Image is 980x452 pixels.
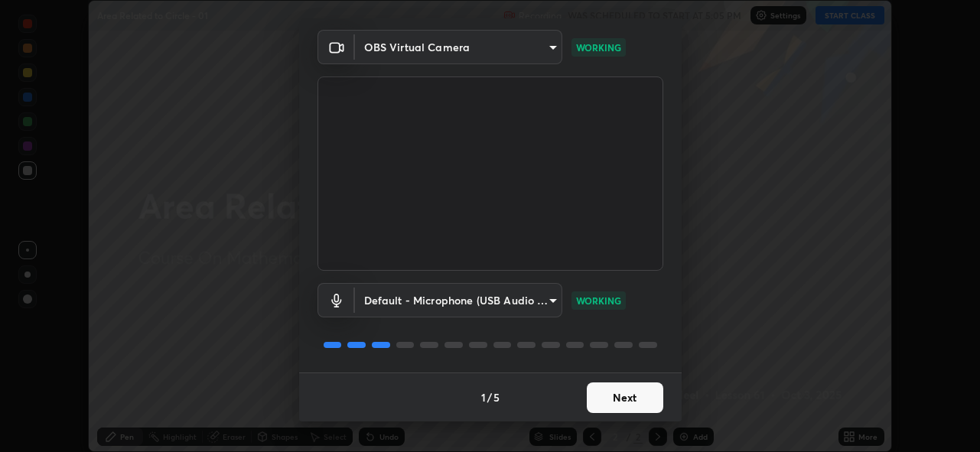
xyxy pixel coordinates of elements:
div: OBS Virtual Camera [355,30,562,64]
div: OBS Virtual Camera [355,283,562,317]
h4: 1 [481,389,486,405]
p: WORKING [576,294,621,307]
h4: / [487,389,492,405]
h4: 5 [493,389,500,405]
p: WORKING [576,41,621,54]
button: Next [587,382,663,413]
